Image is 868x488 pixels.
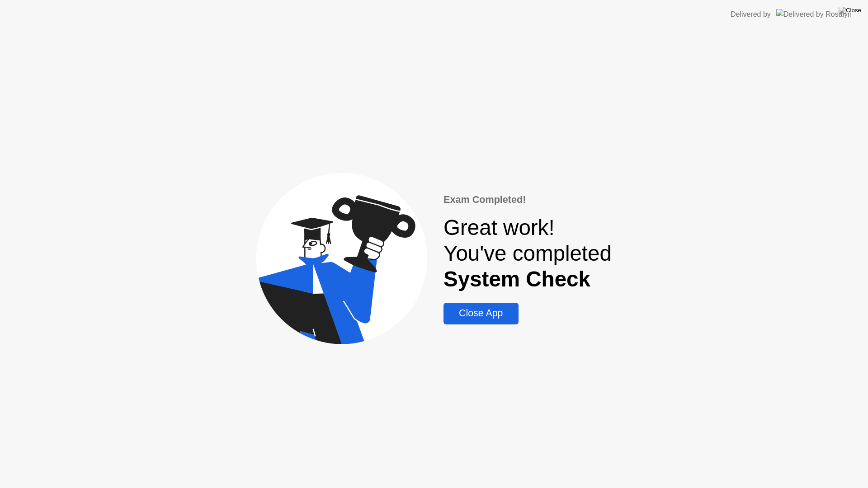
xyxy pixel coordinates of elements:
[776,9,852,19] img: Delivered by Rosalyn
[839,7,861,14] img: Close
[443,303,518,324] button: Close App
[443,192,612,207] div: Exam Completed!
[731,9,771,20] div: Delivered by
[443,215,612,292] div: Great work! You've completed
[446,308,515,319] div: Close App
[443,267,590,291] b: System Check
